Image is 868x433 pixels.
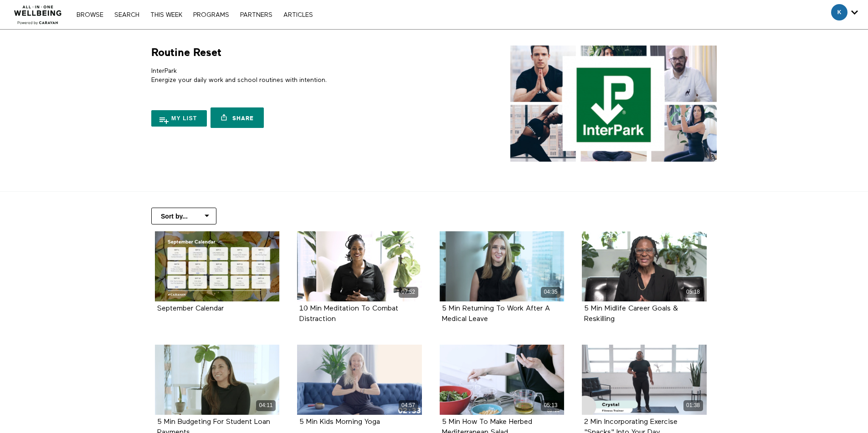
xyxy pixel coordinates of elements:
[211,107,263,128] a: Share
[157,305,224,312] strong: September Calendar
[151,46,221,60] h1: Routine Reset
[155,231,280,301] a: September Calendar
[151,110,207,127] button: My list
[683,400,703,411] div: 01:38
[399,400,418,411] div: 04:57
[256,400,276,411] div: 04:11
[189,12,234,18] a: PROGRAMS
[72,12,108,18] a: Browse
[110,12,144,18] a: Search
[151,66,431,85] p: InterPark Energize your daily work and school routines with intention.
[299,418,380,425] a: 5 Min Kids Morning Yoga
[584,305,678,322] a: 5 Min Midlife Career Goals & Reskilling
[297,345,422,415] a: 5 Min Kids Morning Yoga 04:57
[541,400,560,411] div: 05:13
[582,345,707,415] : 2 Min Incorporating Exercise "Snacks" Into Your Day 01:38
[155,345,280,415] a: 5 Min Budgeting For Student Loan Payments 04:11
[72,10,317,19] nav: Primary
[279,12,318,18] a: ARTICLES
[157,305,224,312] a: September Calendar
[510,46,717,162] img: Routine Reset
[399,287,418,297] div: 07:52
[541,287,560,297] div: 04:35
[582,231,707,301] a: 5 Min Midlife Career Goals & Reskilling 05:18
[683,287,703,297] div: 05:18
[297,231,422,301] a: 10 Min Meditation To Combat Distraction 07:52
[236,12,277,18] a: PARTNERS
[442,305,550,322] a: 5 Min Returning To Work After A Medical Leave
[440,231,565,301] a: 5 Min Returning To Work After A Medical Leave 04:35
[440,345,565,415] a: 5 Min How To Make Herbed Mediterranean Salad 05:13
[146,12,187,18] a: THIS WEEK
[299,305,398,322] a: 10 Min Meditation To Combat Distraction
